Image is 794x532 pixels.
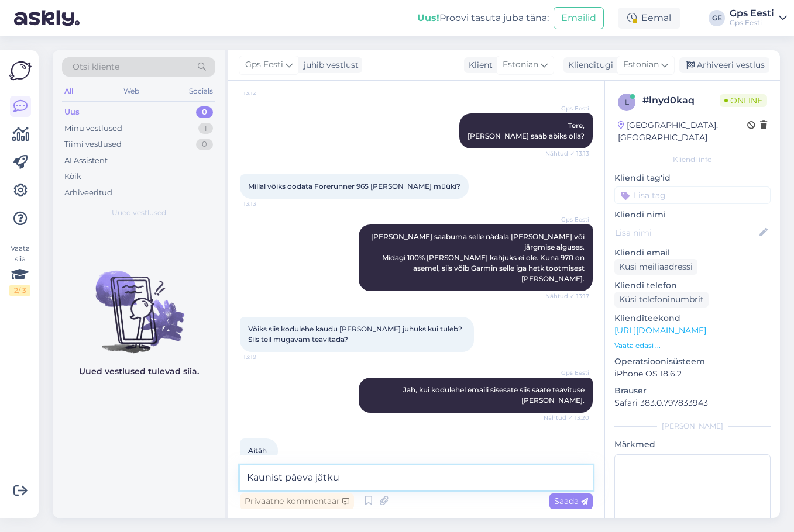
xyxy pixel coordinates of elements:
[196,106,213,118] div: 0
[64,139,122,150] div: Tiimi vestlused
[503,58,538,71] span: Estonian
[614,154,771,165] div: Kliendi info
[614,438,771,451] p: Märkmed
[240,493,354,509] div: Privaatne kommentaar
[730,9,774,18] div: Gps Eesti
[720,94,767,107] span: Online
[9,285,30,296] div: 2 / 3
[248,182,460,191] span: Millal võiks oodata Forerunner 965 [PERSON_NAME] müüki?
[417,11,549,25] div: Proovi tasuta juba täna:
[614,259,697,275] div: Küsi meiliaadressi
[614,368,771,380] p: iPhone OS 18.6.2
[614,209,771,221] p: Kliendi nimi
[614,312,771,324] p: Klienditeekond
[64,187,112,199] div: Arhiveeritud
[245,58,283,71] span: Gps Eesti
[614,340,771,351] p: Vaata edasi ...
[614,186,771,204] input: Lisa tag
[299,59,359,71] div: juhib vestlust
[618,8,680,29] div: Eemal
[730,9,787,27] a: Gps EestiGps Eesti
[554,7,604,29] button: Emailid
[614,397,771,409] p: Safari 383.0.797833943
[625,98,629,106] span: l
[243,353,287,361] span: 13:19
[121,84,142,99] div: Web
[9,60,32,82] img: Askly Logo
[623,58,659,71] span: Estonian
[371,232,586,283] span: [PERSON_NAME] saabuma selle nädala [PERSON_NAME] või järgmise alguses. Midagi 100% [PERSON_NAME] ...
[64,171,81,182] div: Kõik
[248,324,464,344] span: Võiks siis kodulehe kaudu [PERSON_NAME] juhuks kui tuleb? Siis teil mugavam teavitada?
[730,18,774,27] div: Gps Eesti
[614,355,771,368] p: Operatsioonisüsteem
[403,385,586,405] span: Jah, kui kodulehel emaili sisesate siis saate teavituse [PERSON_NAME].
[62,84,75,99] div: All
[618,119,747,144] div: [GEOGRAPHIC_DATA], [GEOGRAPHIC_DATA]
[53,250,225,355] img: No chats
[679,57,769,73] div: Arhiveeri vestlus
[464,59,493,71] div: Klient
[614,279,771,292] p: Kliendi telefon
[563,59,613,71] div: Klienditugi
[545,368,589,377] span: Gps Eesti
[614,421,771,431] div: [PERSON_NAME]
[709,10,725,26] div: GE
[545,149,589,158] span: Nähtud ✓ 13:13
[64,123,122,134] div: Minu vestlused
[73,61,119,73] span: Otsi kliente
[243,199,287,208] span: 13:13
[614,325,706,336] a: [URL][DOMAIN_NAME]
[545,215,589,224] span: Gps Eesti
[187,84,215,99] div: Socials
[64,106,80,118] div: Uus
[240,465,593,490] textarea: Kaunist päeva jätku
[243,88,287,97] span: 13:12
[554,496,588,506] span: Saada
[112,208,166,218] span: Uued vestlused
[614,247,771,259] p: Kliendi email
[544,413,589,422] span: Nähtud ✓ 13:20
[79,365,199,378] p: Uued vestlused tulevad siia.
[198,123,213,134] div: 1
[615,226,757,239] input: Lisa nimi
[642,94,720,108] div: # lnyd0kaq
[9,243,30,296] div: Vaata siia
[64,155,108,167] div: AI Assistent
[417,12,439,23] b: Uus!
[545,104,589,113] span: Gps Eesti
[248,446,267,455] span: Aitäh
[614,385,771,397] p: Brauser
[545,292,589,300] span: Nähtud ✓ 13:17
[196,139,213,150] div: 0
[614,292,709,308] div: Küsi telefoninumbrit
[614,172,771,184] p: Kliendi tag'id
